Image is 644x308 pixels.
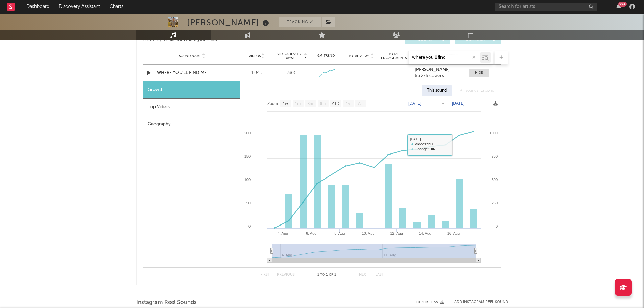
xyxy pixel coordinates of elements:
[489,131,497,135] text: 1000
[306,231,316,235] text: 6. Aug
[244,177,250,182] text: 100
[246,201,250,205] text: 50
[444,300,508,304] div: + Add Instagram Reel Sound
[244,154,250,158] text: 150
[295,101,301,106] text: 1m
[375,273,384,277] button: Last
[362,231,374,235] text: 10. Aug
[143,116,240,133] div: Geography
[320,273,325,276] span: to
[248,224,250,228] text: 0
[187,17,271,28] div: [PERSON_NAME]
[287,70,295,76] div: 388
[495,3,597,11] input: Search for artists
[451,300,508,304] button: + Add Instagram Reel Sound
[416,300,444,304] button: Export CSV
[267,101,278,106] text: Zoom
[447,231,459,235] text: 16. Aug
[157,70,228,76] a: WHERE YOU'LL FIND ME
[415,74,462,78] div: 63.2k followers
[308,271,345,279] div: 1 1 1
[495,224,497,228] text: 0
[408,101,421,106] text: [DATE]
[277,231,288,235] text: 4. Aug
[491,154,497,158] text: 750
[279,17,321,27] button: Tracking
[241,70,272,76] div: 1.04k
[491,201,497,205] text: 250
[616,4,621,9] button: 99+
[320,101,326,106] text: 6m
[441,101,445,106] text: →
[358,101,362,106] text: All
[283,101,288,106] text: 1w
[422,85,452,96] div: This sound
[455,85,499,96] div: All sounds for song
[307,101,313,106] text: 3m
[390,231,403,235] text: 12. Aug
[334,231,345,235] text: 8. Aug
[331,101,339,106] text: YTD
[329,273,333,276] span: of
[244,131,250,135] text: 200
[143,81,240,99] div: Growth
[491,177,497,182] text: 500
[260,273,270,277] button: First
[277,273,295,277] button: Previous
[419,231,431,235] text: 14. Aug
[618,2,627,7] div: 99 +
[415,68,462,72] a: [PERSON_NAME]
[359,273,368,277] button: Next
[452,101,465,106] text: [DATE]
[345,101,350,106] text: 1y
[136,299,197,307] span: Instagram Reel Sounds
[143,99,240,116] div: Top Videos
[415,68,450,72] strong: [PERSON_NAME]
[409,55,480,61] input: Search by song name or URL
